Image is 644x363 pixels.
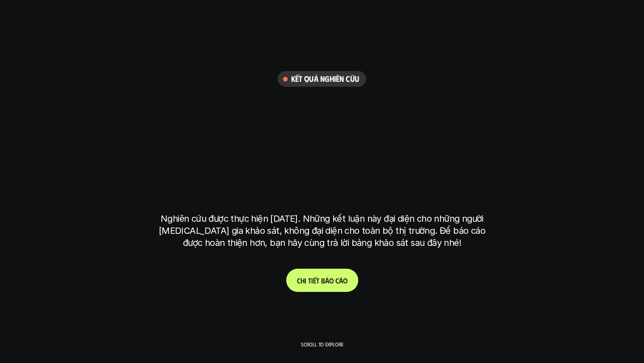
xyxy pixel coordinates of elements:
span: h [301,276,305,285]
span: t [316,276,319,285]
a: Chitiếtbáocáo [286,269,358,292]
span: C [297,276,301,285]
span: b [321,276,325,285]
span: i [311,276,313,285]
h6: Kết quả nghiên cứu [291,74,359,84]
span: á [325,276,329,285]
p: Nghiên cứu được thực hiện [DATE]. Những kết luận này đại diện cho những người [MEDICAL_DATA] gia ... [154,213,490,249]
span: o [343,276,347,285]
span: o [329,276,334,285]
span: t [308,276,311,285]
span: i [305,276,306,285]
h1: tại [GEOGRAPHIC_DATA] [163,166,482,204]
span: c [335,276,339,285]
span: ế [313,276,316,285]
span: á [339,276,343,285]
p: Scroll to explore [301,341,343,347]
h1: phạm vi công việc của [159,96,485,133]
